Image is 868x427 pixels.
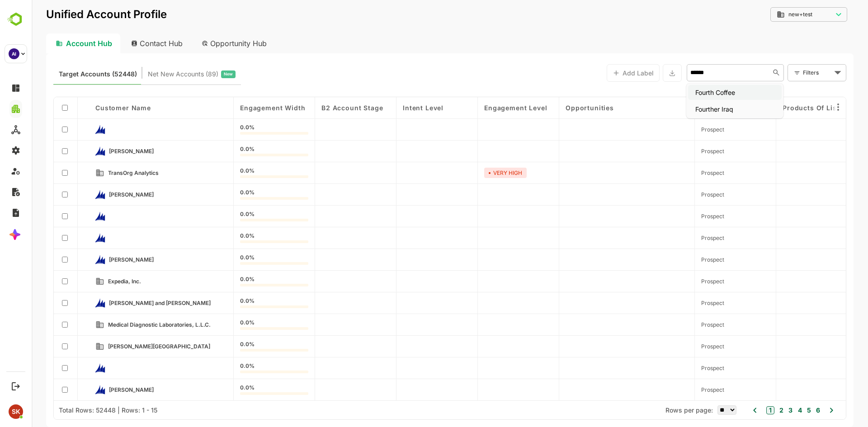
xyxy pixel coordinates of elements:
img: BambooboxLogoMark.f1c84d78b4c51b1a7b5f700c9845e183.svg [5,11,28,28]
span: Prospect [670,213,693,220]
span: Prospect [670,278,693,285]
button: 3 [755,405,761,415]
div: 0.0% [208,125,277,135]
span: Armstrong-Cabrera [77,191,122,198]
span: Known accounts you’ve identified to target - imported from CRM, Offline upload, or promoted from ... [27,68,105,80]
span: Engagement Width [208,104,274,112]
span: Net New Accounts ( 89 ) [116,68,187,80]
div: 0.0% [208,146,277,156]
span: Hawkins-Crosby [77,256,122,263]
div: Total Rows: 52448 | Rows: 1 - 15 [27,406,126,414]
li: Fourther Iraq [656,102,750,117]
div: Filters [771,68,800,77]
span: Mason, Clark and Stanley [77,300,179,306]
div: 0.0% [208,363,277,373]
span: Medical Diagnostic Laboratories, L.L.C. [76,321,179,328]
div: 0.0% [208,211,277,221]
div: 0.0% [208,385,277,395]
div: 0.0% [208,342,277,352]
span: Gannon University [76,343,179,350]
button: 5 [773,405,779,415]
span: Products of Listed Opportunities [751,104,819,112]
span: Prospect [670,148,693,155]
button: Export the selected data as CSV [631,64,650,82]
button: Add Label [575,64,628,82]
span: Prospect [670,386,693,393]
span: New [192,68,201,80]
span: Opportunities [534,104,582,112]
span: Prospect [670,235,693,241]
button: Logout [9,380,22,392]
div: new+test [745,10,801,19]
span: Prospect [670,256,693,263]
span: Prospect [670,191,693,198]
span: Prospect [670,365,693,371]
div: 0.0% [208,233,277,243]
div: 0.0% [208,255,277,265]
span: Expedia, Inc. [76,278,109,285]
span: Intent Level [371,104,412,112]
div: 0.0% [208,320,277,330]
span: Rows per page: [634,406,681,414]
div: AI [9,48,19,59]
div: Account Hub [14,33,89,53]
span: Prospect [670,300,693,306]
div: SK [9,404,23,419]
li: Fourth Coffee [656,85,750,100]
div: 0.0% [208,190,277,200]
div: 0.0% [208,298,277,308]
span: Prospect [670,126,693,133]
button: 2 [745,405,752,415]
span: Prospect [670,343,693,350]
span: Mcmahon-Nelson [77,386,122,393]
div: Newly surfaced ICP-fit accounts from Intent, Website, LinkedIn, and other engagement signals. [116,68,204,80]
span: Prospect [670,169,693,176]
span: new+test [757,11,781,18]
span: Customer Name [64,104,119,112]
div: Contact Hub [92,33,159,53]
span: Engagement Level [453,104,515,112]
div: 0.0% [208,168,277,178]
button: 4 [764,405,770,415]
div: Filters [770,63,815,82]
span: B2 Account Stage [290,104,351,112]
span: Conner-Nguyen [77,148,122,155]
span: Prospect [670,321,693,328]
button: 6 [782,405,788,415]
p: Unified Account Profile [14,9,135,20]
div: new+test [739,6,816,23]
div: Opportunity Hub [163,33,243,53]
div: VERY HIGH [453,168,495,178]
div: 0.0% [208,277,277,286]
span: TransOrg Analytics [76,169,127,176]
button: 1 [735,406,743,414]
